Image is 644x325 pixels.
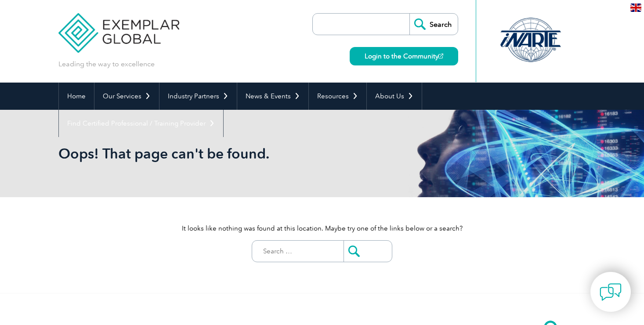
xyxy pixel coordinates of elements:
p: Leading the way to excellence [58,59,155,69]
a: Resources [309,83,366,110]
h1: Oops! That page can't be found. [58,145,396,162]
img: en [630,4,641,12]
img: contact-chat.png [600,281,622,303]
a: Login to the Community [350,47,458,65]
p: It looks like nothing was found at this location. Maybe try one of the links below or a search? [58,224,586,233]
a: News & Events [237,83,308,110]
img: open_square.png [438,54,443,58]
input: Submit [344,241,392,262]
a: Our Services [94,83,159,110]
a: Home [59,83,94,110]
a: Find Certified Professional / Training Provider [59,110,223,137]
a: About Us [367,83,422,110]
input: Search [409,14,458,35]
a: Industry Partners [159,83,237,110]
